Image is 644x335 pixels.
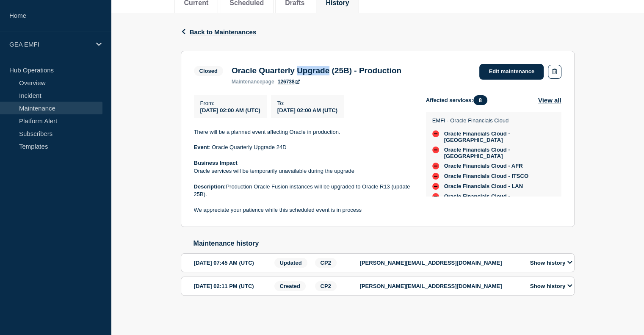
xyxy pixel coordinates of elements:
a: 126738 [278,79,300,85]
p: From : [200,100,260,106]
div: [DATE] 07:45 AM (UTC) [194,258,272,268]
span: Oracle Financials Cloud - [GEOGRAPHIC_DATA] [444,193,553,206]
div: down [432,147,439,153]
strong: Business Impact [194,160,238,166]
span: Affected services: [426,95,492,105]
button: Show history [528,259,575,266]
span: Updated [274,258,307,268]
p: : Oracle Quarterly Upgrade 24D [194,144,412,151]
div: down [432,163,439,169]
p: GEA EMFI [9,41,91,48]
p: Production Oracle Fusion instances will be upgraded to Oracle R13 (update 25B). [194,183,412,199]
span: Back to Maintenances [190,28,257,36]
div: down [432,183,439,190]
p: [PERSON_NAME][EMAIL_ADDRESS][DOMAIN_NAME] [360,260,521,266]
button: View all [538,95,561,105]
span: Oracle Financials Cloud - ITSCO [444,173,528,180]
span: [DATE] 02:00 AM (UTC) [200,107,260,114]
p: We appreciate your patience while this scheduled event is in process [194,206,412,214]
h2: Maintenance history [193,240,575,247]
strong: Event [194,144,209,150]
span: Created [274,281,306,291]
span: Oracle Financials Cloud - AFR [444,163,523,169]
span: Oracle Financials Cloud - [GEOGRAPHIC_DATA] [444,130,553,143]
span: 8 [473,95,487,105]
button: Back to Maintenances [181,28,257,36]
p: [PERSON_NAME][EMAIL_ADDRESS][DOMAIN_NAME] [360,283,521,289]
p: There will be a planned event affecting Oracle in production. [194,128,412,136]
div: down [432,130,439,137]
span: maintenance [232,79,263,85]
span: [DATE] 02:00 AM (UTC) [277,107,337,114]
p: To : [277,100,337,106]
span: CP2 [315,281,337,291]
span: Oracle Financials Cloud - LAN [444,183,523,190]
a: Edit maintenance [479,64,544,80]
strong: Description: [194,183,226,190]
p: page [232,79,274,85]
span: Closed [194,66,223,76]
div: [DATE] 02:11 PM (UTC) [194,281,272,291]
span: CP2 [315,258,337,268]
p: Oracle services will be temporarily unavailable during the upgrade [194,167,412,175]
div: down [432,173,439,180]
button: Show history [528,282,575,290]
span: Oracle Financials Cloud - [GEOGRAPHIC_DATA] [444,147,553,159]
p: EMFI - Oracle Financials Cloud [432,117,553,124]
div: down [432,193,439,200]
h3: Oracle Quarterly Upgrade (25B) - Production [232,66,401,75]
